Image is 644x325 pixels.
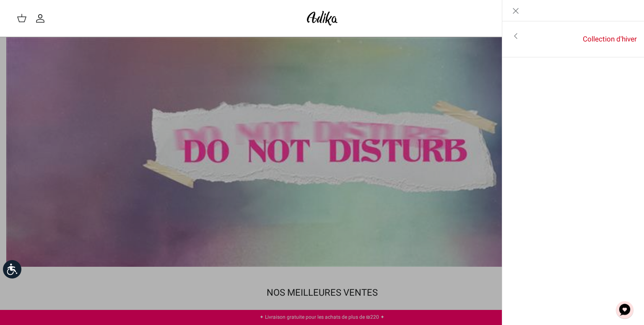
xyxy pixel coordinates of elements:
a: Mon compte [35,13,49,23]
font: Collection d'hiver [583,34,637,44]
img: Adika IL [304,8,340,28]
button: Chat [612,297,637,322]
